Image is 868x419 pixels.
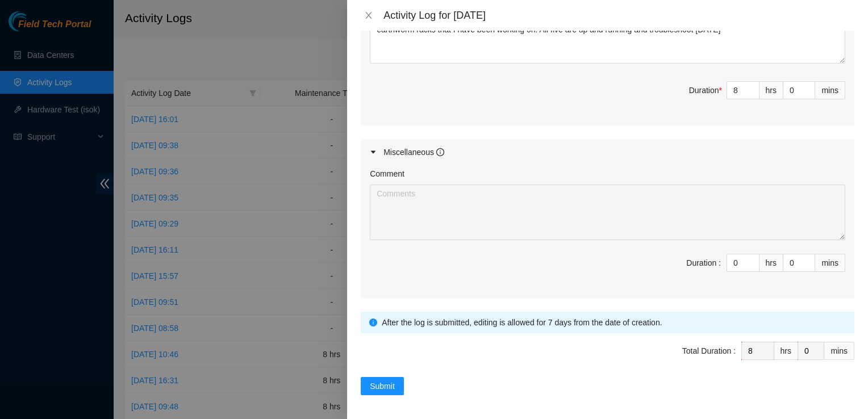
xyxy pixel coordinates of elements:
[370,167,404,180] label: Comment
[370,149,377,156] span: caret-right
[370,185,845,240] textarea: Comment
[824,342,854,360] div: mins
[682,345,736,357] div: Total Duration :
[759,254,783,272] div: hrs
[436,148,444,156] span: info-circle
[361,377,404,395] button: Submit
[815,254,845,272] div: mins
[364,11,373,20] span: close
[361,10,377,21] button: Close
[774,342,798,360] div: hrs
[689,84,722,97] div: Duration
[759,81,783,99] div: hrs
[369,319,377,326] span: info-circle
[370,8,845,64] textarea: Comment
[382,316,846,329] div: After the log is submitted, editing is allowed for 7 days from the date of creation.
[370,380,395,392] span: Submit
[686,257,721,269] div: Duration :
[383,146,444,158] div: Miscellaneous
[383,9,854,22] div: Activity Log for [DATE]
[361,139,854,165] div: Miscellaneous info-circle
[815,81,845,99] div: mins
